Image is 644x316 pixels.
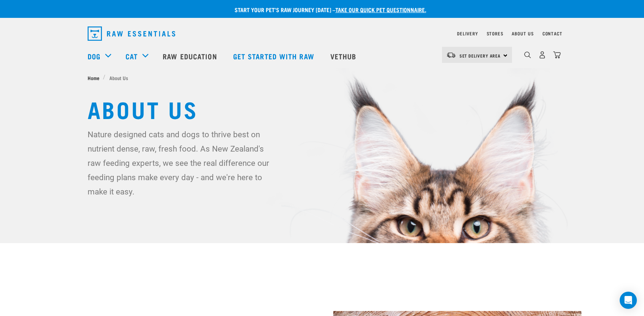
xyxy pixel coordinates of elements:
a: Contact [542,32,562,35]
img: Raw Essentials Logo [88,26,175,41]
a: About Us [512,32,534,35]
nav: breadcrumbs [88,74,557,82]
a: Delivery [457,32,478,35]
div: Open Intercom Messenger [620,292,637,309]
a: Raw Education [156,42,226,70]
p: Nature designed cats and dogs to thrive best on nutrient dense, raw, fresh food. As New Zealand's... [88,127,275,199]
a: Home [88,74,103,82]
img: home-icon@2x.png [553,51,561,59]
span: Home [88,74,99,82]
img: user.png [539,51,546,59]
span: Set Delivery Area [459,54,501,57]
nav: dropdown navigation [82,24,562,44]
a: take our quick pet questionnaire. [335,8,426,11]
a: Cat [126,51,138,61]
img: home-icon-1@2x.png [524,51,531,58]
a: Vethub [323,42,365,70]
a: Get started with Raw [226,42,323,70]
img: van-moving.png [446,52,456,58]
a: Dog [88,51,100,61]
h1: About Us [88,96,557,122]
a: Stores [487,32,503,35]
